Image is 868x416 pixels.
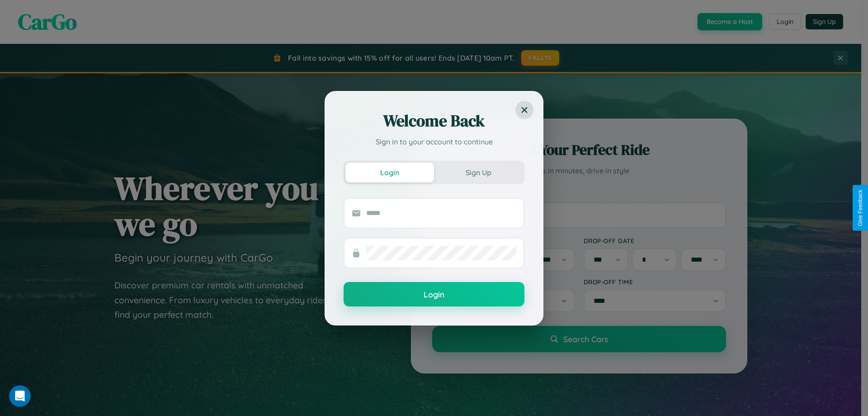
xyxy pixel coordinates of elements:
[857,190,863,226] div: Give Feedback
[9,385,31,407] iframe: Intercom live chat
[345,163,434,182] button: Login
[344,136,524,147] p: Sign in to your account to continue
[344,110,524,132] h2: Welcome Back
[434,163,523,182] button: Sign Up
[344,282,524,306] button: Login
